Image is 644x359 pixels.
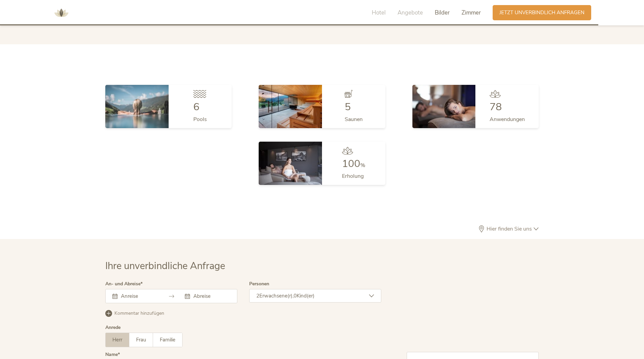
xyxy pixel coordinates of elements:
[259,292,294,299] span: Erwachsene(r),
[256,292,259,299] span: 2
[461,9,481,17] span: Zimmer
[345,100,351,114] span: 5
[297,292,315,299] span: Kind(er)
[160,336,175,343] span: Familie
[342,172,364,180] span: Erholung
[372,9,386,17] span: Hotel
[105,282,143,286] label: An- und Abreise
[360,162,365,169] span: %
[192,293,230,300] input: Abreise
[119,293,158,300] input: Anreise
[105,259,225,272] span: Ihre unverbindliche Anfrage
[193,116,207,123] span: Pools
[136,336,146,343] span: Frau
[193,100,199,114] span: 6
[51,3,71,23] img: AMONTI & LUNARIS Wellnessresort
[490,116,525,123] span: Anwendungen
[342,157,360,171] span: 100
[114,310,164,317] span: Kommentar hinzufügen
[294,292,297,299] span: 0
[499,9,584,16] span: Jetzt unverbindlich anfragen
[249,282,269,286] label: Personen
[490,100,502,114] span: 78
[398,9,423,17] span: Angebote
[105,352,120,357] label: Name
[112,336,122,343] span: Herr
[51,10,71,15] a: AMONTI & LUNARIS Wellnessresort
[435,9,450,17] span: Bilder
[485,226,534,232] span: Hier finden Sie uns
[105,325,121,330] div: Anrede
[345,116,363,123] span: Saunen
